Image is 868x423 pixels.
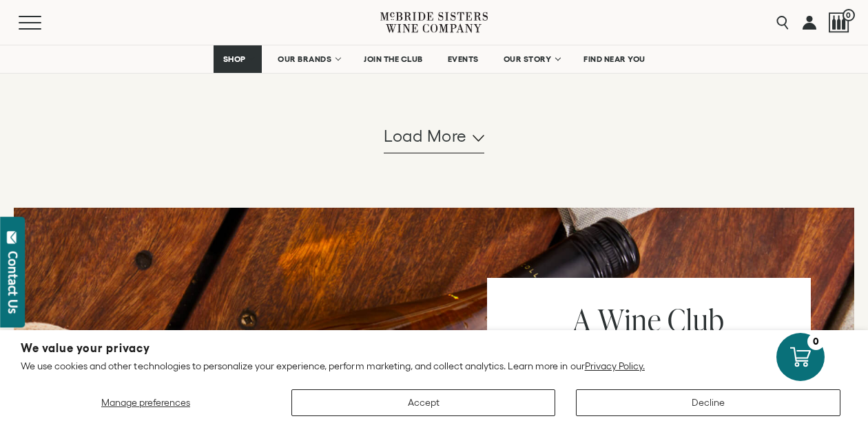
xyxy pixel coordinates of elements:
[585,360,645,371] a: Privacy Policy.
[583,54,645,64] span: FIND NEAR YOU
[384,124,467,148] span: Load more
[223,54,246,64] span: SHOP
[269,45,348,73] a: OUR BRANDS
[278,54,331,64] span: OUR BRANDS
[573,299,591,340] span: A
[6,251,20,314] div: Contact Us
[576,389,840,416] button: Decline
[355,45,432,73] a: JOIN THE CLUB
[448,54,479,64] span: EVENTS
[21,389,271,416] button: Manage preferences
[807,333,825,350] div: 0
[21,343,847,354] h2: We value your privacy
[504,54,552,64] span: OUR STORY
[214,45,262,73] a: SHOP
[575,45,654,73] a: FIND NEAR YOU
[291,389,556,416] button: Accept
[668,299,724,340] span: Club
[364,54,423,64] span: JOIN THE CLUB
[21,360,847,372] p: We use cookies and other technologies to personalize your experience, perform marketing, and coll...
[384,120,484,153] button: Load more
[101,397,190,408] span: Manage preferences
[19,16,68,30] button: Mobile Menu Trigger
[439,45,488,73] a: EVENTS
[495,45,568,73] a: OUR STORY
[843,9,855,21] span: 0
[598,299,661,340] span: Wine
